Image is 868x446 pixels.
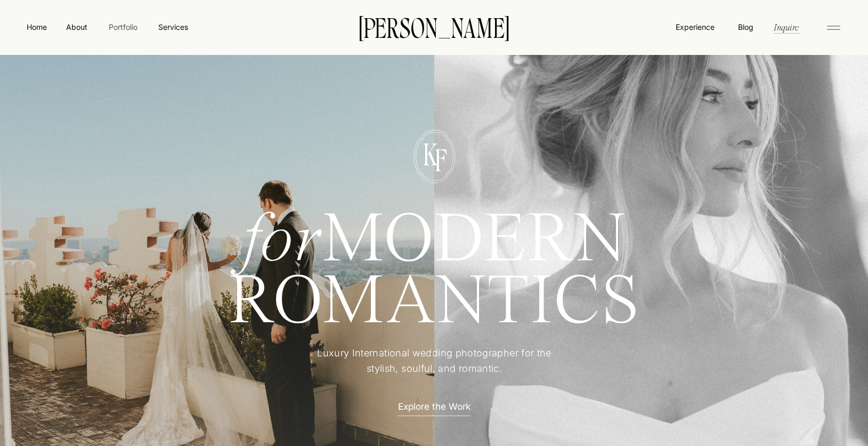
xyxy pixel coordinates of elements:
a: [PERSON_NAME] [343,15,526,38]
a: Inquire [773,21,800,33]
a: Experience [675,21,716,33]
h1: ROMANTICS [190,273,679,331]
p: Luxury International wedding photographer for the stylish, soulful, and romantic. [302,346,567,377]
a: Home [25,21,49,33]
a: Services [157,21,189,33]
a: About [64,21,88,32]
i: for [242,207,322,277]
h1: MODERN [190,211,679,262]
a: Blog [735,21,756,32]
p: K [416,139,445,166]
a: Explore the Work [388,400,481,411]
p: F [426,145,456,172]
a: Portfolio [104,21,142,33]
